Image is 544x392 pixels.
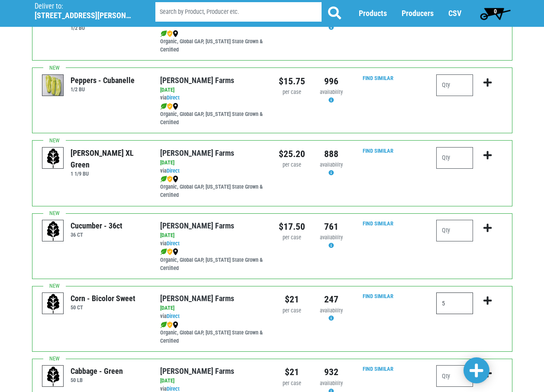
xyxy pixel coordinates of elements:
div: [DATE] [160,377,265,385]
div: 932 [318,365,344,379]
a: CSV [448,9,461,18]
div: per case [279,234,305,242]
div: via [160,312,265,321]
div: via [160,94,265,102]
img: leaf-e5c59151409436ccce96b2ca1b28e03c.png [160,248,167,255]
a: Find Similar [363,293,393,299]
div: $21 [279,365,305,379]
h5: [STREET_ADDRESS][PERSON_NAME] [35,11,133,20]
div: [PERSON_NAME] XL Green [71,147,147,170]
div: $17.50 [279,220,305,234]
input: Search by Product, Producer etc. [155,3,322,22]
img: placeholder-variety-43d6402dacf2d531de610a020419775a.svg [42,220,64,242]
div: per case [279,161,305,169]
img: placeholder-variety-43d6402dacf2d531de610a020419775a.svg [42,148,64,169]
h6: 1/2 BU [71,25,147,31]
img: placeholder-variety-43d6402dacf2d531de610a020419775a.svg [42,366,64,387]
p: Deliver to: [35,2,133,11]
div: Organic, Global GAP, [US_STATE] State Grown & Certified [160,29,265,54]
input: Qty [436,220,473,241]
img: safety-e55c860ca8c00a9c171001a62a92dabd.png [167,176,173,183]
img: safety-e55c860ca8c00a9c171001a62a92dabd.png [167,321,173,328]
img: safety-e55c860ca8c00a9c171001a62a92dabd.png [167,248,173,255]
div: Organic, Global GAP, [US_STATE] State Grown & Certified [160,248,265,273]
img: map_marker-0e94453035b3232a4d21701695807de9.png [173,248,178,255]
a: Direct [167,386,180,392]
span: availability [320,307,343,314]
img: leaf-e5c59151409436ccce96b2ca1b28e03c.png [160,176,167,183]
img: leaf-e5c59151409436ccce96b2ca1b28e03c.png [160,30,167,37]
div: $15.75 [279,74,305,88]
h6: 1 1/9 BU [71,170,147,177]
a: [PERSON_NAME] Farms [160,294,234,303]
a: Producers [402,9,434,18]
div: Organic, Global GAP, [US_STATE] State Grown & Certified [160,102,265,127]
a: Find Similar [363,148,393,154]
div: Organic, Global GAP, [US_STATE] State Grown & Certified [160,175,265,200]
a: Direct [167,313,180,319]
div: 761 [318,220,344,234]
div: Cucumber - 36ct [71,220,122,231]
div: Organic, Global GAP, [US_STATE] State Grown & Certified [160,321,265,345]
img: placeholder-variety-43d6402dacf2d531de610a020419775a.svg [42,293,64,315]
img: leaf-e5c59151409436ccce96b2ca1b28e03c.png [160,103,167,110]
input: Qty [436,147,473,169]
span: availability [320,380,343,386]
div: $25.20 [279,147,305,161]
a: Find Similar [363,220,393,227]
div: [DATE] [160,159,265,167]
div: per case [279,379,305,388]
div: 247 [318,292,344,306]
h6: 50 CT [71,304,135,311]
span: availability [320,89,343,95]
div: 996 [318,74,344,88]
a: Find Similar [363,75,393,81]
div: [DATE] [160,86,265,94]
div: 888 [318,147,344,161]
img: safety-e55c860ca8c00a9c171001a62a92dabd.png [167,30,173,37]
input: Qty [436,74,473,96]
div: per case [279,88,305,96]
div: per case [279,307,305,315]
div: [DATE] [160,231,265,240]
div: $21 [279,292,305,306]
img: map_marker-0e94453035b3232a4d21701695807de9.png [173,321,178,328]
h6: 1/2 BU [71,86,135,93]
a: Products [359,9,387,18]
span: 0 [494,8,497,15]
a: [PERSON_NAME] Farms [160,221,234,230]
span: availability [320,234,343,241]
input: Qty [436,365,473,387]
a: Direct [167,167,180,174]
div: Corn - Bicolor Sweet [71,292,135,304]
a: 0 [476,5,515,22]
img: map_marker-0e94453035b3232a4d21701695807de9.png [173,30,178,37]
img: map_marker-0e94453035b3232a4d21701695807de9.png [173,176,178,183]
a: [PERSON_NAME] Farms [160,76,234,85]
img: map_marker-0e94453035b3232a4d21701695807de9.png [173,103,178,110]
h6: 36 CT [71,231,122,238]
div: via [160,167,265,175]
img: thumbnail-0a21d7569dbf8d3013673048c6385dc6.png [42,75,64,96]
img: leaf-e5c59151409436ccce96b2ca1b28e03c.png [160,321,167,328]
div: Cabbage - Green [71,365,123,377]
span: availability [320,161,343,168]
div: Peppers - Cubanelle [71,74,135,86]
a: Peppers - Cubanelle [42,81,64,89]
div: via [160,240,265,248]
input: Qty [436,292,473,314]
a: Direct [167,240,180,247]
a: Find Similar [363,366,393,372]
a: [PERSON_NAME] Farms [160,148,234,157]
div: [DATE] [160,304,265,312]
a: [PERSON_NAME] Farms [160,366,234,376]
h6: 50 LB [71,377,123,383]
a: Direct [167,94,180,101]
img: safety-e55c860ca8c00a9c171001a62a92dabd.png [167,103,173,110]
